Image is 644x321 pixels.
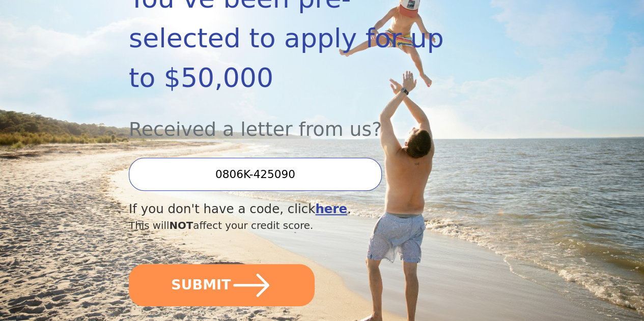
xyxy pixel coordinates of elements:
[129,264,315,306] button: SUBMIT
[129,158,382,191] input: Enter your Offer Code:
[315,201,347,216] a: here
[129,98,457,144] div: Received a letter from us?
[129,200,457,219] div: If you don't have a code, click .
[129,218,457,234] div: This will affect your credit score.
[169,220,193,231] span: NOT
